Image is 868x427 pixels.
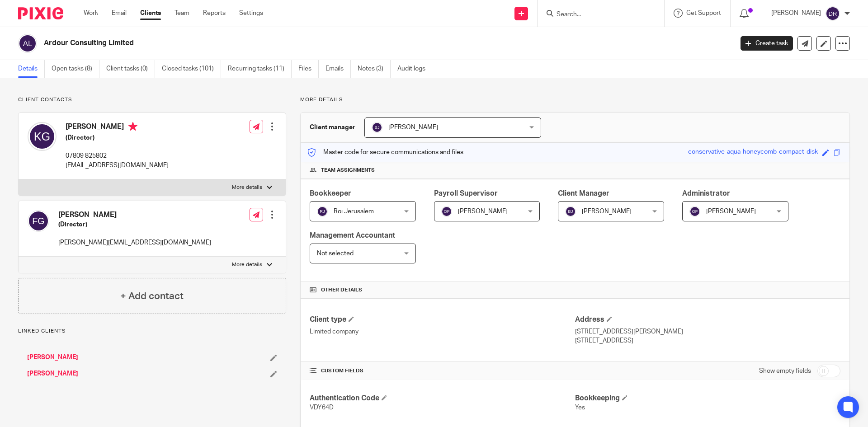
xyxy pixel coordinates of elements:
[232,184,262,191] p: More details
[310,315,575,324] h4: Client type
[388,124,438,131] span: [PERSON_NAME]
[397,60,432,78] a: Audit logs
[310,367,575,375] h4: CUSTOM FIELDS
[325,60,351,78] a: Emails
[66,161,169,170] p: [EMAIL_ADDRESS][DOMAIN_NAME]
[298,60,319,78] a: Files
[112,9,127,18] a: Email
[441,206,452,217] img: svg%3E
[58,210,211,220] h4: [PERSON_NAME]
[556,11,637,19] input: Search
[358,60,391,78] a: Notes (3)
[203,9,226,18] a: Reports
[321,167,375,174] span: Team assignments
[84,9,98,18] a: Work
[575,404,585,411] span: Yes
[106,60,155,78] a: Client tasks (0)
[310,232,395,239] span: Management Accountant
[682,190,730,197] span: Administrator
[706,208,756,215] span: [PERSON_NAME]
[759,366,811,375] label: Show empty fields
[317,206,328,217] img: svg%3E
[686,10,721,16] span: Get Support
[52,60,99,78] a: Open tasks (8)
[310,327,575,336] p: Limited company
[565,206,576,217] img: svg%3E
[575,394,840,403] h4: Bookkeeping
[140,9,161,18] a: Clients
[66,151,169,160] p: 07809 825802
[558,190,609,197] span: Client Manager
[18,7,63,19] img: Pixie
[307,148,463,157] p: Master code for secure communications and files
[28,122,57,151] img: svg%3E
[27,369,78,378] a: [PERSON_NAME]
[317,250,354,257] span: Not selected
[239,9,263,18] a: Settings
[334,208,374,215] span: Roi Jerusalem
[175,9,189,18] a: Team
[18,328,286,335] p: Linked clients
[321,286,362,294] span: Other details
[66,133,169,142] h5: (Director)
[458,208,508,215] span: [PERSON_NAME]
[58,220,211,229] h5: (Director)
[28,210,49,232] img: svg%3E
[128,122,137,131] i: Primary
[300,96,850,103] p: More details
[575,327,840,336] p: [STREET_ADDRESS][PERSON_NAME]
[58,238,211,247] p: [PERSON_NAME][EMAIL_ADDRESS][DOMAIN_NAME]
[310,190,351,197] span: Bookkeeper
[582,208,632,215] span: [PERSON_NAME]
[688,147,818,158] div: conservative-aqua-honeycomb-compact-disk
[66,122,169,133] h4: [PERSON_NAME]
[232,261,262,268] p: More details
[120,289,184,303] h4: + Add contact
[826,6,840,21] img: svg%3E
[310,404,334,411] span: VDY64D
[689,206,700,217] img: svg%3E
[228,60,292,78] a: Recurring tasks (11)
[310,394,575,403] h4: Authentication Code
[575,315,840,324] h4: Address
[18,96,286,103] p: Client contacts
[575,336,840,345] p: [STREET_ADDRESS]
[310,123,355,132] h3: Client manager
[27,353,78,362] a: [PERSON_NAME]
[18,60,45,78] a: Details
[372,122,382,133] img: svg%3E
[18,34,37,53] img: svg%3E
[434,190,498,197] span: Payroll Supervisor
[44,38,590,48] h2: Ardour Consulting Limited
[741,36,793,51] a: Create task
[771,9,821,18] p: [PERSON_NAME]
[162,60,221,78] a: Closed tasks (101)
